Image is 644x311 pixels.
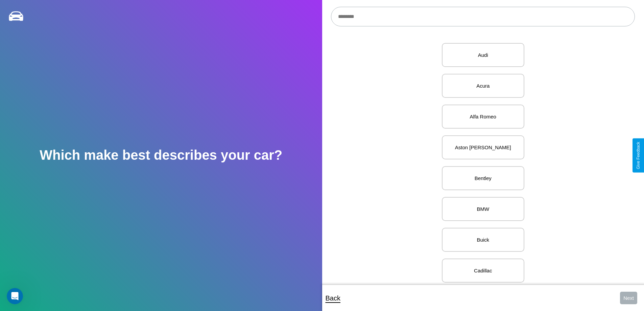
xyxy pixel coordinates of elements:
[449,204,517,214] p: BMW
[449,174,517,183] p: Bentley
[449,235,517,244] p: Buick
[7,288,23,304] iframe: Intercom live chat
[449,266,517,275] p: Cadillac
[449,81,517,90] p: Acura
[326,292,340,304] p: Back
[449,50,517,60] p: Audi
[449,143,517,152] p: Aston [PERSON_NAME]
[636,142,641,169] div: Give Feedback
[620,292,637,304] button: Next
[40,148,282,163] h2: Which make best describes your car?
[449,112,517,121] p: Alfa Romeo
